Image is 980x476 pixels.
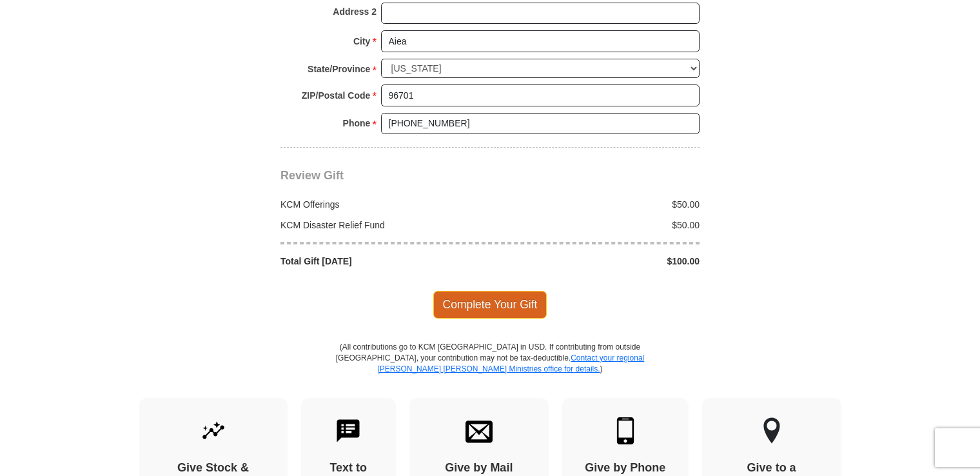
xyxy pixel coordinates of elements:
[490,255,707,268] div: $100.00
[490,219,707,232] div: $50.00
[465,417,493,444] img: envelope.svg
[585,461,666,475] h4: Give by Phone
[200,417,227,444] img: give-by-stock.svg
[280,169,344,182] span: Review Gift
[274,255,491,268] div: Total Gift [DATE]
[490,198,707,211] div: $50.00
[335,342,645,398] p: (All contributions go to KCM [GEOGRAPHIC_DATA] in USD. If contributing from outside [GEOGRAPHIC_D...
[377,353,644,373] a: Contact your regional [PERSON_NAME] [PERSON_NAME] Ministries office for details.
[274,198,491,211] div: KCM Offerings
[302,86,371,104] strong: ZIP/Postal Code
[343,114,371,132] strong: Phone
[308,60,370,78] strong: State/Province
[433,291,547,318] span: Complete Your Gift
[612,417,639,444] img: mobile.svg
[335,417,362,444] img: text-to-give.svg
[432,461,526,475] h4: Give by Mail
[333,3,377,21] strong: Address 2
[763,417,781,444] img: other-region
[353,32,370,50] strong: City
[274,219,491,232] div: KCM Disaster Relief Fund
